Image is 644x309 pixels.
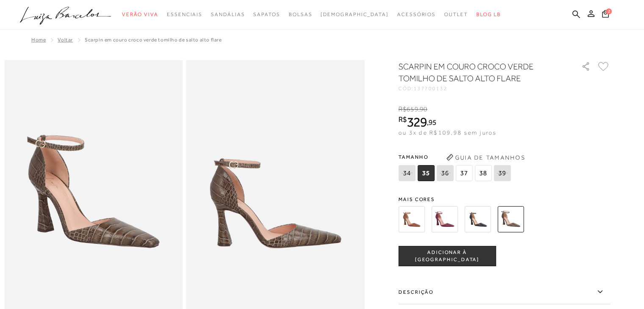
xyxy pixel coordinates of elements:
[475,165,492,181] span: 38
[253,11,280,17] span: Sapatos
[398,129,496,136] span: ou 3x de R$109,98 sem juros
[398,165,415,181] span: 34
[289,11,312,17] span: Bolsas
[406,105,418,113] span: 659
[398,197,610,202] span: Mais cores
[420,105,427,113] span: 90
[407,114,427,130] span: 329
[398,246,496,266] button: ADICIONAR À [GEOGRAPHIC_DATA]
[85,37,222,43] span: SCARPIN EM COURO CROCO VERDE TOMILHO DE SALTO ALTO FLARE
[398,105,406,113] i: R$
[122,7,158,22] a: noSubCategoriesText
[417,165,434,181] span: 35
[418,105,428,113] i: ,
[476,11,501,17] span: BLOG LB
[456,165,473,181] span: 37
[167,7,202,22] a: noSubCategoriesText
[414,86,448,91] span: 137700132
[167,11,202,17] span: Essenciais
[437,165,453,181] span: 36
[606,8,612,14] span: 2
[431,206,458,232] img: SCARPIN EM COURO CROCO MARSALA DE SALTO ALTO FLARE
[444,11,468,17] span: Outlet
[428,118,437,127] span: 95
[398,61,557,84] h1: SCARPIN EM COURO CROCO VERDE TOMILHO DE SALTO ALTO FLARE
[211,11,245,17] span: Sandálias
[498,206,524,232] img: SCARPIN EM COURO CROCO VERDE TOMILHO DE SALTO ALTO FLARE
[399,249,495,264] span: ADICIONAR À [GEOGRAPHIC_DATA]
[397,11,436,17] span: Acessórios
[464,206,491,232] img: SCARPIN EM COURO CROCO PRETO DE SALTO ALTO FLARE
[427,119,437,126] i: ,
[321,7,389,22] a: noSubCategoriesText
[398,151,513,163] span: Tamanho
[31,37,46,43] a: Home
[398,280,610,304] label: Descrição
[289,7,312,22] a: noSubCategoriesText
[321,11,389,17] span: [DEMOGRAPHIC_DATA]
[211,7,245,22] a: noSubCategoriesText
[398,206,425,232] img: SCARPIN EM COURO CROCO CARAMELO DE SALTO ALTO FLARE
[398,86,568,91] div: CÓD:
[443,151,528,164] button: Guia de Tamanhos
[397,7,436,22] a: noSubCategoriesText
[494,165,511,181] span: 39
[58,37,73,43] a: Voltar
[122,11,158,17] span: Verão Viva
[600,9,611,21] button: 2
[444,7,468,22] a: noSubCategoriesText
[398,116,407,123] i: R$
[253,7,280,22] a: noSubCategoriesText
[476,7,501,22] a: BLOG LB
